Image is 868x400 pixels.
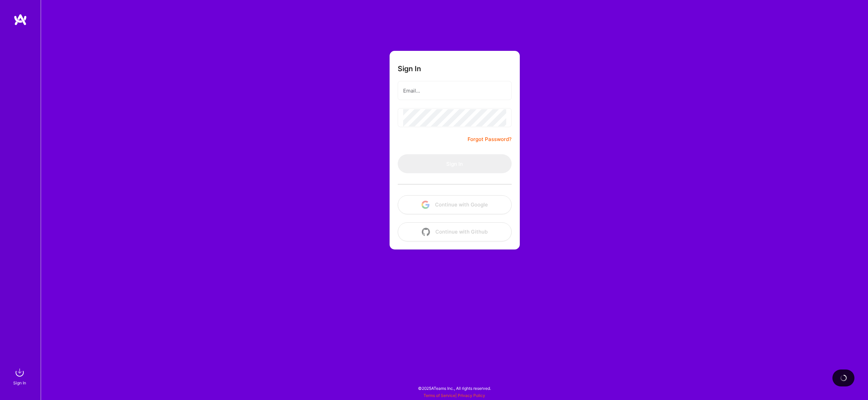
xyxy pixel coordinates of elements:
button: Sign In [398,154,512,173]
img: icon [422,228,430,236]
div: Sign In [13,379,26,386]
button: Continue with Google [398,195,512,214]
img: logo [14,14,27,26]
h3: Sign In [398,64,421,73]
button: Continue with Github [398,222,512,241]
a: sign inSign In [14,366,26,386]
img: sign in [13,366,26,379]
a: Terms of Service [423,393,455,398]
img: icon [421,201,430,209]
span: | [423,393,485,398]
a: Forgot Password? [468,135,512,143]
img: loading [840,375,847,381]
div: © 2025 ATeams Inc., All rights reserved. [41,380,868,397]
input: Email... [403,82,506,99]
a: Privacy Policy [458,393,485,398]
